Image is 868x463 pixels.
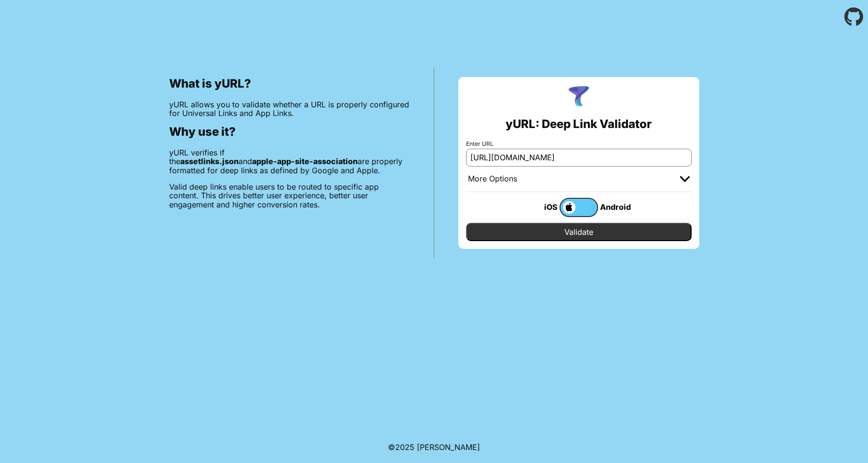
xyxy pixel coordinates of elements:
[680,176,690,182] img: chevron
[395,442,414,452] span: 2025
[566,85,591,110] img: yURL Logo
[506,117,652,131] h2: yURL: Deep Link Validator
[466,223,692,241] input: Validate
[169,182,410,209] p: Valid deep links enable users to be routed to specific app content. This drives better user exper...
[388,431,480,463] footer: ©
[468,174,517,184] div: More Options
[169,77,410,90] h2: What is yURL?
[521,201,560,213] div: iOS
[180,156,239,166] b: assetlinks.json
[169,100,410,118] p: yURL allows you to validate whether a URL is properly configured for Universal Links and App Links.
[252,156,358,166] b: apple-app-site-association
[169,148,410,175] p: yURL verifies if the and are properly formatted for deep links as defined by Google and Apple.
[466,149,692,166] input: e.g. https://app.chayev.com/xyx
[417,442,480,452] a: Michael Ibragimchayev's Personal Site
[598,201,637,213] div: Android
[466,141,692,147] label: Enter URL
[169,125,410,139] h2: Why use it?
